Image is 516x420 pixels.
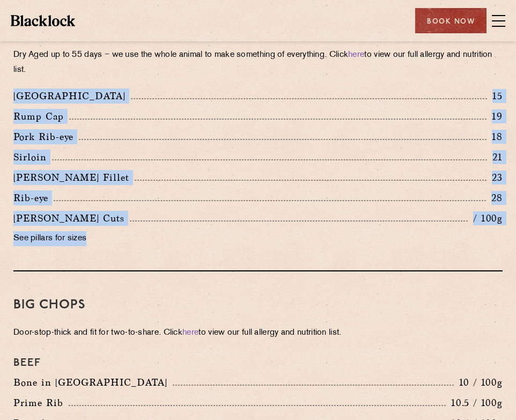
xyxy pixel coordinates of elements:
[13,48,503,78] p: Dry Aged up to 55 days − we use the whole animal to make something of everything. Click to view o...
[13,395,69,410] p: Prime Rib
[11,15,75,26] img: BL_Textured_Logo-footer-cropped.svg
[486,130,503,144] p: 18
[13,129,79,144] p: Pork Rib-eye
[182,329,198,337] a: here
[487,89,503,103] p: 15
[446,396,503,410] p: 10.5 / 100g
[486,109,503,123] p: 19
[415,8,486,33] div: Book Now
[468,211,503,225] p: / 100g
[486,191,503,205] p: 28
[13,375,173,390] p: Bone in [GEOGRAPHIC_DATA]
[13,170,135,185] p: [PERSON_NAME] Fillet
[13,190,54,205] p: Rib-eye
[13,89,131,104] p: [GEOGRAPHIC_DATA]
[13,109,69,124] p: Rump Cap
[13,231,503,246] p: See pillars for sizes
[486,171,503,185] p: 23
[13,211,130,226] p: [PERSON_NAME] Cuts
[13,326,503,341] p: Door-stop-thick and fit for two-to-share. Click to view our full allergy and nutrition list.
[13,357,503,370] h4: Beef
[13,298,503,312] h3: Big Chops
[454,375,503,389] p: 10 / 100g
[348,51,364,59] a: here
[487,150,503,164] p: 21
[13,150,52,165] p: Sirloin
